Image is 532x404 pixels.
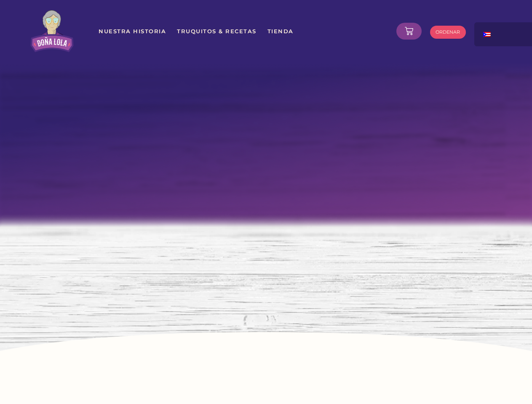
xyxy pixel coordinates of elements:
[176,24,257,39] a: Truquitos & Recetas
[483,32,491,37] img: Spanish
[267,24,294,39] a: Tienda
[98,24,166,39] a: Nuestra Historia
[98,24,390,39] nav: Menu
[430,26,466,39] a: ORDENAR
[436,30,460,35] span: ORDENAR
